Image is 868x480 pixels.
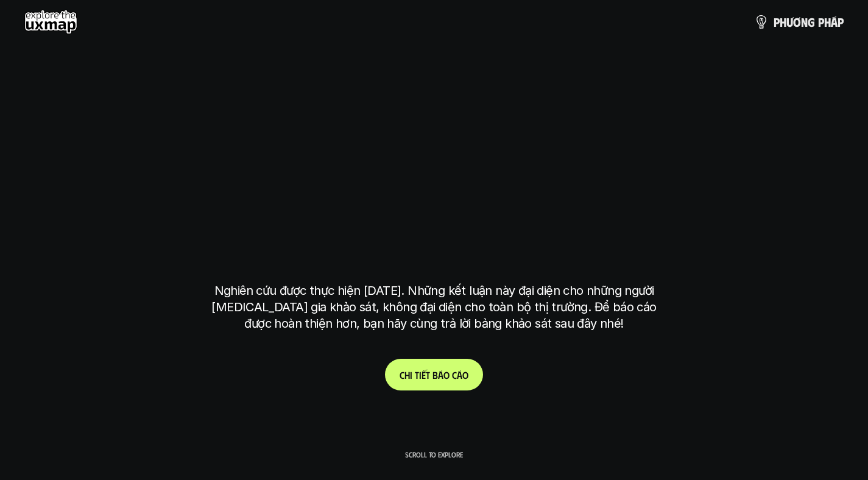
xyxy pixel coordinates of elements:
span: h [780,15,786,29]
span: á [438,369,443,381]
span: p [838,15,844,29]
span: n [801,15,808,29]
a: Chitiếtbáocáo [385,359,483,390]
span: o [462,369,468,381]
span: t [415,369,419,381]
span: h [404,369,410,381]
a: phươngpháp [754,10,844,34]
span: b [432,369,438,381]
span: i [410,369,412,381]
p: Scroll to explore [405,450,463,459]
span: ơ [793,15,801,29]
span: i [419,369,422,381]
span: t [426,369,430,381]
span: c [452,369,457,381]
span: h [824,15,831,29]
span: o [443,369,450,381]
span: g [808,15,815,29]
h1: phạm vi công việc của [212,122,657,173]
p: Nghiên cứu được thực hiện [DATE]. Những kết luận này đại diện cho những người [MEDICAL_DATA] gia ... [206,283,663,332]
span: p [774,15,780,29]
h1: tại [GEOGRAPHIC_DATA] [217,218,651,269]
h6: Kết quả nghiên cứu [392,93,485,107]
span: á [457,369,462,381]
span: p [818,15,824,29]
span: á [831,15,838,29]
span: ư [786,15,793,29]
span: ế [422,369,426,381]
span: C [400,369,404,381]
